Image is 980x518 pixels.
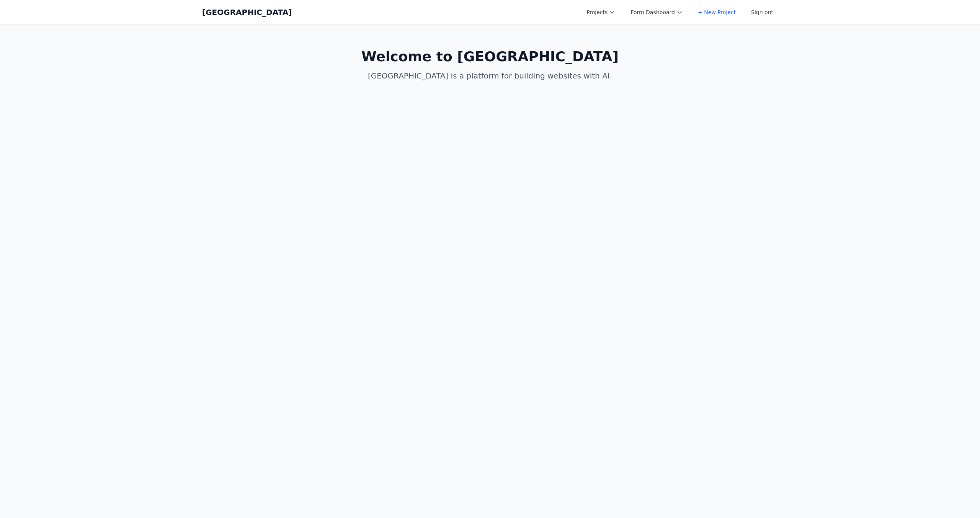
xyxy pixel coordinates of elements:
a: [GEOGRAPHIC_DATA] [202,7,292,18]
button: Form Dashboard [626,5,687,19]
button: Sign out [746,5,778,19]
a: + New Project [693,5,740,19]
button: Projects [582,5,620,19]
p: [GEOGRAPHIC_DATA] is a platform for building websites with AI. [343,70,637,81]
h1: Welcome to [GEOGRAPHIC_DATA] [343,49,637,64]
